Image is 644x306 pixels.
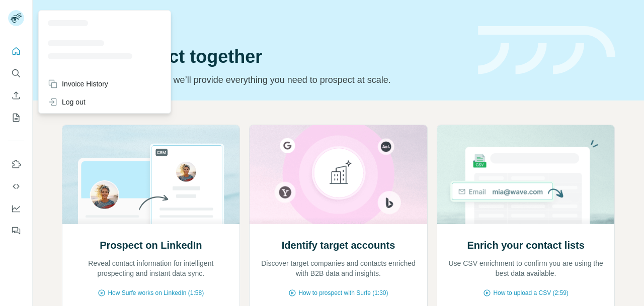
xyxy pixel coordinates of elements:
div: Quick start [62,19,466,29]
span: How Surfe works on LinkedIn (1:58) [108,288,204,297]
img: Identify target accounts [249,125,428,224]
button: Quick start [8,42,24,60]
h2: Identify target accounts [282,238,395,252]
img: Enrich your contact lists [437,125,615,224]
h2: Prospect on LinkedIn [100,238,202,252]
button: Search [8,64,24,82]
p: Use CSV enrichment to confirm you are using the best data available. [447,258,605,278]
img: Prospect on LinkedIn [62,125,240,224]
button: Dashboard [8,199,24,218]
h1: Let’s prospect together [62,47,466,67]
p: Pick your starting point and we’ll provide everything you need to prospect at scale. [62,73,466,87]
span: How to upload a CSV (2:59) [493,288,568,297]
p: Reveal contact information for intelligent prospecting and instant data sync. [72,258,230,278]
button: My lists [8,109,24,127]
div: Log out [48,97,86,107]
img: banner [478,26,615,75]
div: Invoice History [48,79,108,89]
button: Use Surfe API [8,177,24,195]
span: How to prospect with Surfe (1:30) [298,288,388,297]
p: Discover target companies and contacts enriched with B2B data and insights. [260,258,417,278]
button: Feedback [8,222,24,240]
h2: Enrich your contact lists [467,238,584,252]
button: Enrich CSV [8,86,24,105]
button: Use Surfe on LinkedIn [8,155,24,173]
